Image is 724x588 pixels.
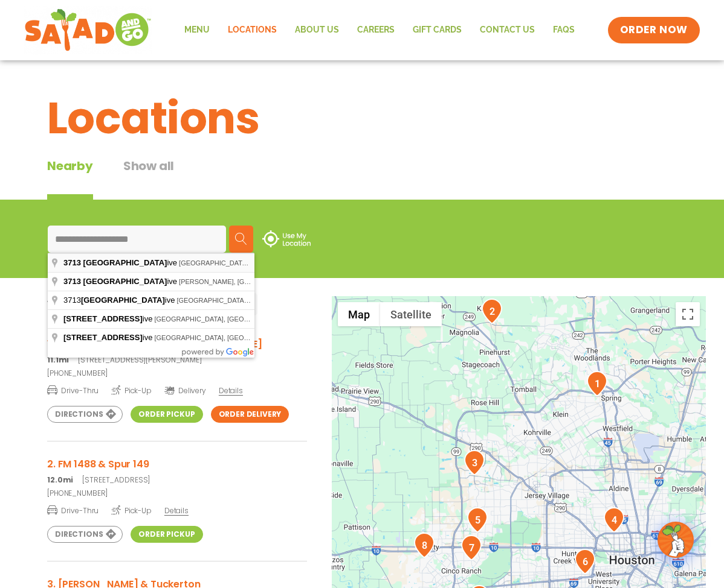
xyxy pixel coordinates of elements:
[620,23,688,37] span: ORDER NOW
[404,16,471,44] a: GIFT CARDS
[348,16,404,44] a: Careers
[608,17,700,43] a: ORDER NOW
[587,371,607,396] div: 1
[676,302,700,326] button: Toggle fullscreen view
[131,526,202,543] a: Order Pickup
[176,297,392,304] span: [GEOGRAPHIC_DATA], [GEOGRAPHIC_DATA], [GEOGRAPHIC_DATA]
[47,475,73,485] strong: 12.0mi
[47,381,307,396] a: Drive-Thru Pick-Up Delivery Details
[123,157,174,200] button: Show all
[63,258,179,267] span: ive
[47,475,307,485] p: [STREET_ADDRESS]
[464,450,485,475] div: 3
[262,230,311,247] img: use-location.svg
[179,278,380,285] span: [PERSON_NAME], [GEOGRAPHIC_DATA], [GEOGRAPHIC_DATA]
[471,16,544,44] a: Contact Us
[461,535,482,560] div: 7
[83,258,167,267] span: [GEOGRAPHIC_DATA]
[219,16,286,44] a: Locations
[24,6,152,54] img: new-SAG-logo-768×292
[111,384,152,396] span: Pick-Up
[47,406,123,423] a: Directions
[175,16,584,44] nav: Menu
[380,302,442,326] button: Show satellite imagery
[131,406,202,423] a: Order Pickup
[219,385,243,396] span: Details
[111,504,152,516] span: Pick-Up
[482,299,502,324] div: 2
[47,337,307,365] a: 1. Spring [PERSON_NAME] & [PERSON_NAME] 11.1mi[STREET_ADDRESS][PERSON_NAME]
[47,297,146,312] div: Nearby Locations
[63,333,154,342] span: ive
[47,86,677,151] h1: Locations
[211,406,289,423] a: Order Delivery
[286,16,348,44] a: About Us
[338,302,380,326] button: Show street map
[63,314,154,323] span: ive
[47,157,204,200] div: Tabbed content
[47,457,307,472] h3: 2. FM 1488 & Spur 149
[47,488,307,499] a: [PHONE_NUMBER]
[47,384,99,396] span: Drive-Thru
[154,315,369,323] span: [GEOGRAPHIC_DATA], [GEOGRAPHIC_DATA], [GEOGRAPHIC_DATA]
[47,157,93,200] div: Nearby
[467,507,488,533] div: 5
[81,296,165,305] span: [GEOGRAPHIC_DATA]
[63,258,81,267] span: 3713
[179,259,394,267] span: [GEOGRAPHIC_DATA], [GEOGRAPHIC_DATA], [GEOGRAPHIC_DATA]
[63,333,143,342] span: [STREET_ADDRESS]
[235,233,247,245] img: search.svg
[47,355,307,365] p: [STREET_ADDRESS][PERSON_NAME]
[63,277,179,286] span: ive
[154,334,369,341] span: [GEOGRAPHIC_DATA], [GEOGRAPHIC_DATA], [GEOGRAPHIC_DATA]
[83,277,167,286] span: [GEOGRAPHIC_DATA]
[63,296,176,305] span: 3713 ive
[47,526,123,543] a: Directions
[544,16,584,44] a: FAQs
[47,297,57,311] span: 10
[575,549,595,574] div: 6
[47,355,69,365] strong: 11.1mi
[63,277,81,286] span: 3713
[47,457,307,485] a: 2. FM 1488 & Spur 149 12.0mi[STREET_ADDRESS]
[175,16,219,44] a: Menu
[47,501,307,516] a: Drive-Thru Pick-Up Details
[659,523,693,557] img: wpChatIcon
[47,337,307,352] h3: 1. Spring [PERSON_NAME] & [PERSON_NAME]
[164,505,189,516] span: Details
[414,533,435,558] div: 8
[47,504,99,516] span: Drive-Thru
[164,385,206,396] span: Delivery
[47,368,307,379] a: [PHONE_NUMBER]
[604,507,624,533] div: 4
[63,314,143,323] span: [STREET_ADDRESS]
